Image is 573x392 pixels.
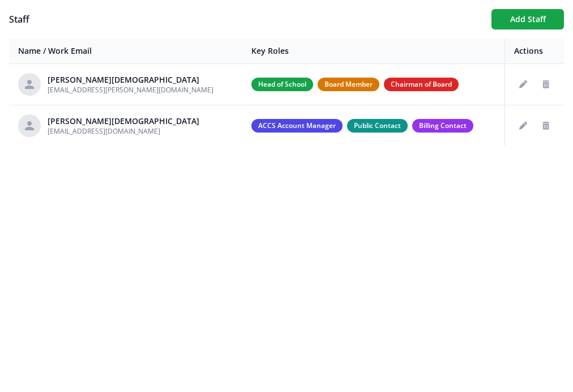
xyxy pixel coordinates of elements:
span: Head of School [251,78,313,91]
span: ACCS Account Manager [251,119,343,133]
th: Key Roles [242,39,505,64]
button: Edit staff [514,75,532,93]
span: Board Member [318,78,379,91]
span: Public Contact [347,119,408,133]
span: [EMAIL_ADDRESS][PERSON_NAME][DOMAIN_NAME] [48,85,213,95]
div: [PERSON_NAME][DEMOGRAPHIC_DATA] [48,74,213,86]
button: Delete staff [537,117,555,135]
button: Delete staff [537,75,555,93]
span: Chairman of Board [384,78,459,91]
span: Billing Contact [412,119,473,133]
button: Add Staff [491,9,564,29]
th: Name / Work Email [9,39,242,64]
div: [PERSON_NAME][DEMOGRAPHIC_DATA] [48,116,199,127]
th: Actions [505,39,565,64]
h1: Staff [9,12,482,26]
button: Edit staff [514,117,532,135]
span: [EMAIL_ADDRESS][DOMAIN_NAME] [48,126,160,136]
